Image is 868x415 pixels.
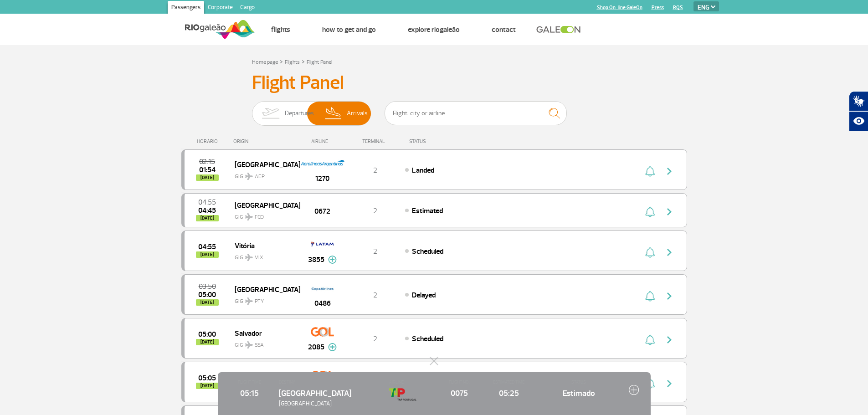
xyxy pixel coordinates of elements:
[664,334,675,345] img: seta-direita-painel-voo.svg
[198,199,216,205] span: 2025-08-29 04:55:00
[597,5,642,10] a: Shop On-line GaleOn
[255,254,263,262] span: VIX
[285,102,314,125] span: Departures
[235,208,293,221] span: GIG
[373,334,377,343] span: 2
[488,379,529,385] span: ESTIMATED TIME
[279,379,380,385] span: DESTINY
[412,334,443,343] span: Scheduled
[245,297,253,305] img: destiny_airplane.svg
[271,25,290,34] a: Flights
[245,173,253,180] img: destiny_airplane.svg
[373,166,377,175] span: 2
[235,199,293,211] span: [GEOGRAPHIC_DATA]
[664,291,675,302] img: seta-direita-painel-voo.svg
[235,292,293,306] span: GIG
[664,206,675,217] img: seta-direita-painel-voo.svg
[279,400,380,408] span: [GEOGRAPHIC_DATA]
[652,5,664,10] a: Press
[198,292,216,298] span: 2025-08-29 05:00:00
[245,213,253,220] img: destiny_airplane.svg
[412,247,443,256] span: Scheduled
[196,299,219,306] span: [DATE]
[198,207,216,214] span: 2025-08-29 04:45:00
[196,339,219,345] span: [DATE]
[255,341,264,349] span: SSA
[285,59,300,66] a: Flights
[256,102,285,125] img: slider-embarque
[255,297,264,306] span: PTY
[314,298,331,309] span: 0486
[373,247,377,256] span: 2
[308,342,324,353] span: 2085
[235,371,293,383] span: [GEOGRAPHIC_DATA]
[235,336,293,349] span: GIG
[235,240,293,251] span: Vitória
[196,251,219,258] span: [DATE]
[235,159,293,170] span: [GEOGRAPHIC_DATA]
[412,291,436,300] span: Delayed
[439,387,479,399] span: 0075
[645,291,655,302] img: sino-painel-voo.svg
[645,166,655,177] img: sino-painel-voo.svg
[168,1,204,15] a: Passengers
[255,173,265,181] span: AEP
[300,138,345,144] div: AIRLINE
[538,387,619,399] span: Estimado
[389,379,430,385] span: AIRLINE
[184,138,234,144] div: HORÁRIO
[347,102,368,125] span: Arrivals
[645,247,655,258] img: sino-painel-voo.svg
[412,166,434,175] span: Landed
[322,25,376,34] a: How to get and go
[245,341,253,348] img: destiny_airplane.svg
[664,166,675,177] img: seta-direita-painel-voo.svg
[252,72,616,94] h3: Flight Panel
[315,173,329,184] span: 1270
[235,249,293,262] span: GIG
[645,206,655,217] img: sino-painel-voo.svg
[320,102,347,125] img: slider-desembarque
[229,387,270,399] span: 05:15
[849,91,868,131] div: Plugin de acessibilidade da Hand Talk.
[280,56,283,67] a: >
[307,59,332,66] a: Flight Panel
[328,256,337,264] img: mais-info-painel-voo.svg
[849,91,868,111] button: Abrir tradutor de língua de sinais.
[314,206,330,217] span: 0672
[538,379,619,385] span: STATUS
[255,213,264,221] span: FCO
[373,291,377,300] span: 2
[279,388,351,398] span: [GEOGRAPHIC_DATA]
[196,215,219,221] span: [DATE]
[488,387,529,399] span: 05:25
[198,331,216,338] span: 2025-08-29 05:00:00
[492,25,516,34] a: Contact
[252,59,278,66] a: Home page
[235,168,293,181] span: GIG
[302,56,305,67] a: >
[412,206,443,215] span: Estimated
[385,101,567,125] input: Flight, city or airline
[849,111,868,131] button: Abrir recursos assistivos.
[235,327,293,339] span: Salvador
[235,283,293,295] span: [GEOGRAPHIC_DATA]
[308,254,324,265] span: 3855
[408,25,460,34] a: Explore RIOgaleão
[373,206,377,215] span: 2
[664,247,675,258] img: seta-direita-painel-voo.svg
[405,138,479,144] div: STATUS
[199,159,215,165] span: 2025-08-29 02:15:00
[328,343,337,351] img: mais-info-painel-voo.svg
[245,254,253,261] img: destiny_airplane.svg
[236,1,258,15] a: Cargo
[673,5,683,10] a: RQS
[204,1,236,15] a: Corporate
[196,174,219,181] span: [DATE]
[199,283,216,290] span: 2025-08-29 03:50:00
[199,167,216,173] span: 2025-08-29 01:54:00
[439,379,479,385] span: FLIGHT NO.
[198,244,216,250] span: 2025-08-29 04:55:00
[645,334,655,345] img: sino-painel-voo.svg
[233,138,300,144] div: ORIGIN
